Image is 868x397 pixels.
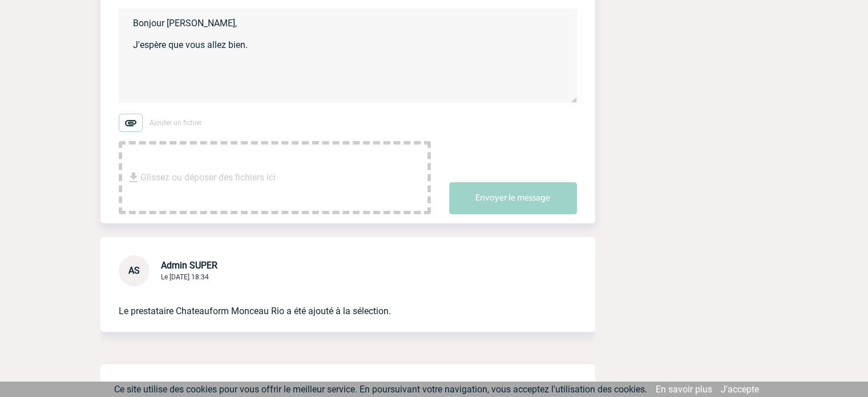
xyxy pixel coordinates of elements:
[721,384,759,395] a: J'accepte
[140,149,276,206] span: Glissez ou déposer des fichiers ici
[161,260,217,271] span: Admin SUPER
[127,171,140,185] img: file_download.svg
[119,286,545,318] p: Le prestataire Chateauform Monceau Rio a été ajouté à la sélection.
[114,384,647,395] span: Ce site utilise des cookies pour vous offrir le meilleur service. En poursuivant votre navigation...
[128,265,140,276] span: AS
[161,273,209,281] span: Le [DATE] 18:34
[150,119,202,127] span: Ajouter un fichier
[449,182,577,214] button: Envoyer le message
[656,384,712,395] a: En savoir plus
